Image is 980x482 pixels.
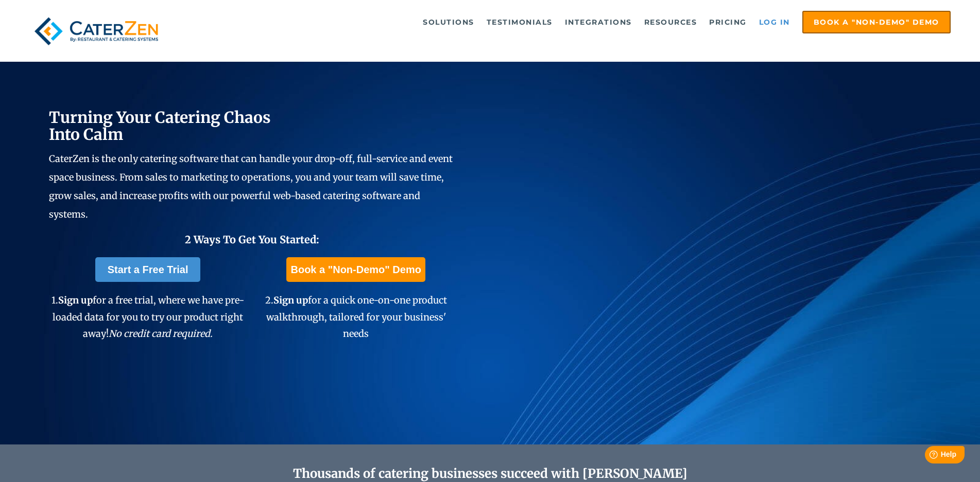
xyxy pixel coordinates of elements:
a: Resources [639,12,702,32]
a: Start a Free Trial [95,257,201,282]
span: 2 Ways To Get You Started: [185,233,319,246]
h2: Thousands of catering businesses succeed with [PERSON_NAME] [98,467,882,481]
span: Turning Your Catering Chaos Into Calm [49,108,271,144]
span: 2. for a quick one-on-one product walkthrough, tailored for your business' needs [265,294,447,340]
a: Pricing [704,12,752,32]
em: No credit card required. [109,328,213,340]
img: caterzen [29,11,163,51]
span: CaterZen is the only catering software that can handle your drop-off, full-service and event spac... [49,153,453,220]
span: Sign up [273,294,308,306]
span: Sign up [58,294,93,306]
div: Navigation Menu [187,11,951,33]
a: Log in [754,12,795,32]
a: Solutions [418,12,479,32]
iframe: Help widget launcher [888,442,969,471]
a: Testimonials [482,12,558,32]
a: Book a "Non-Demo" Demo [802,11,951,33]
span: 1. for a free trial, where we have pre-loaded data for you to try our product right away! [51,294,244,340]
a: Integrations [560,12,637,32]
a: Book a "Non-Demo" Demo [286,257,425,282]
